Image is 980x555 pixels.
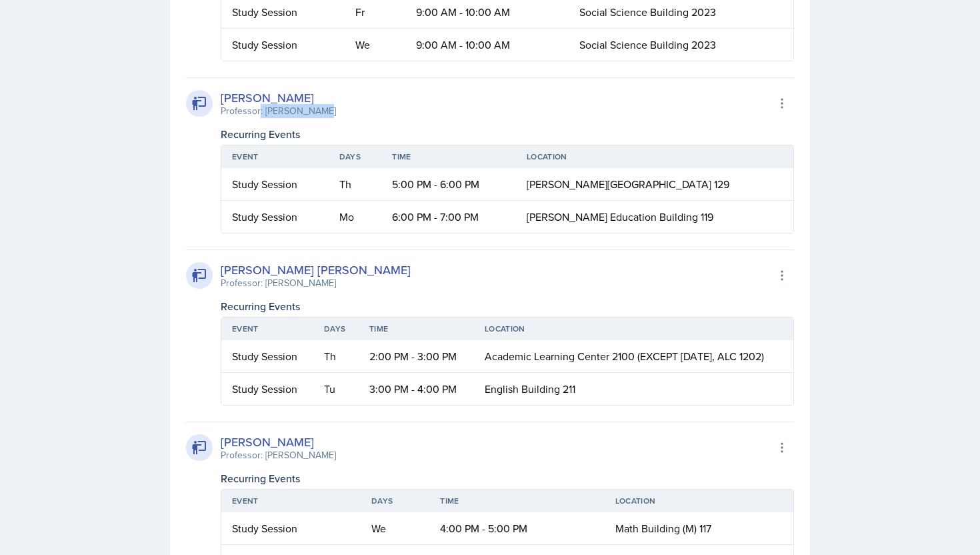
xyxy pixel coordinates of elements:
div: Recurring Events [221,298,794,314]
span: [PERSON_NAME] Education Building 119 [527,209,713,224]
div: Professor: [PERSON_NAME] [221,276,411,290]
td: 3:00 PM - 4:00 PM [359,373,474,405]
div: [PERSON_NAME] [221,433,336,451]
td: 6:00 PM - 7:00 PM [381,201,516,233]
td: 9:00 AM - 10:00 AM [405,29,569,61]
div: Study Session [232,381,303,397]
div: Professor: [PERSON_NAME] [221,104,336,118]
th: Time [381,145,516,168]
span: Social Science Building 2023 [579,5,716,19]
td: Th [313,340,359,373]
th: Event [221,490,361,512]
span: Social Science Building 2023 [579,37,716,52]
td: We [361,512,429,545]
td: Mo [329,201,381,233]
td: Th [329,168,381,201]
div: Professor: [PERSON_NAME] [221,448,336,462]
div: Study Session [232,37,334,53]
div: Recurring Events [221,470,794,486]
th: Location [474,318,793,340]
th: Days [329,145,381,168]
div: Study Session [232,348,303,364]
div: [PERSON_NAME] [221,89,336,107]
td: Tu [313,373,359,405]
span: Academic Learning Center 2100 (EXCEPT [DATE], ALC 1202) [485,349,764,364]
span: English Building 211 [485,382,575,396]
th: Days [361,490,429,512]
div: Recurring Events [221,126,794,142]
th: Days [313,318,359,340]
span: Math Building (M) 117 [615,521,711,536]
th: Location [516,145,793,168]
th: Event [221,318,313,340]
th: Location [605,490,793,512]
td: 4:00 PM - 5:00 PM [429,512,604,545]
td: We [345,29,405,61]
th: Event [221,145,329,168]
div: [PERSON_NAME] [PERSON_NAME] [221,261,411,279]
div: Study Session [232,209,318,225]
th: Time [429,490,604,512]
td: 2:00 PM - 3:00 PM [359,340,474,373]
td: 5:00 PM - 6:00 PM [381,168,516,201]
span: [PERSON_NAME][GEOGRAPHIC_DATA] 129 [527,177,729,191]
th: Time [359,318,474,340]
div: Study Session [232,4,334,20]
div: Study Session [232,520,350,536]
div: Study Session [232,176,318,192]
